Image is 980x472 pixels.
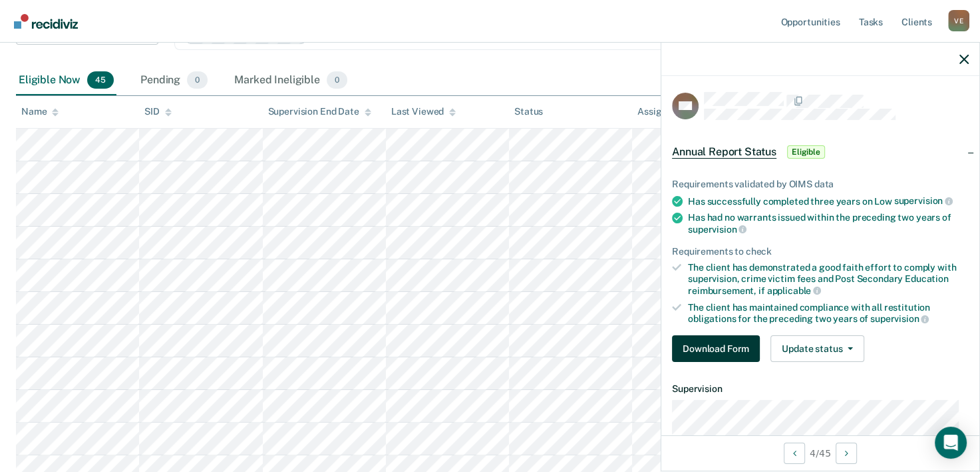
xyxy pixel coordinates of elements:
[767,285,821,296] span: applicable
[894,195,953,206] span: supervision
[514,106,543,117] div: Status
[14,14,78,29] img: Recidiviz
[138,66,210,95] div: Pending
[935,427,967,459] div: Open Intercom Messenger
[187,71,208,89] span: 0
[787,145,825,159] span: Eligible
[948,10,969,31] div: V E
[21,106,59,117] div: Name
[672,335,765,362] a: Navigate to form link
[770,335,864,362] button: Update status
[144,106,172,117] div: SID
[391,106,456,117] div: Last Viewed
[672,383,969,395] dt: Supervision
[661,435,979,471] div: 4 / 45
[688,302,969,325] div: The client has maintained compliance with all restitution obligations for the preceding two years of
[661,131,979,173] div: Annual Report StatusEligible
[672,145,776,159] span: Annual Report Status
[688,212,969,235] div: Has had no warrants issued within the preceding two years of
[637,106,700,117] div: Assigned to
[672,335,760,362] button: Download Form
[688,195,969,207] div: Has successfully completed three years on Low
[784,443,805,464] button: Previous Opportunity
[948,10,969,31] button: Profile dropdown button
[672,246,969,257] div: Requirements to check
[672,179,969,190] div: Requirements validated by OIMS data
[232,66,350,95] div: Marked Ineligible
[87,71,114,89] span: 45
[836,443,857,464] button: Next Opportunity
[16,66,116,95] div: Eligible Now
[268,106,371,117] div: Supervision End Date
[870,313,929,324] span: supervision
[688,262,969,296] div: The client has demonstrated a good faith effort to comply with supervision, crime victim fees and...
[688,224,746,235] span: supervision
[327,71,347,89] span: 0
